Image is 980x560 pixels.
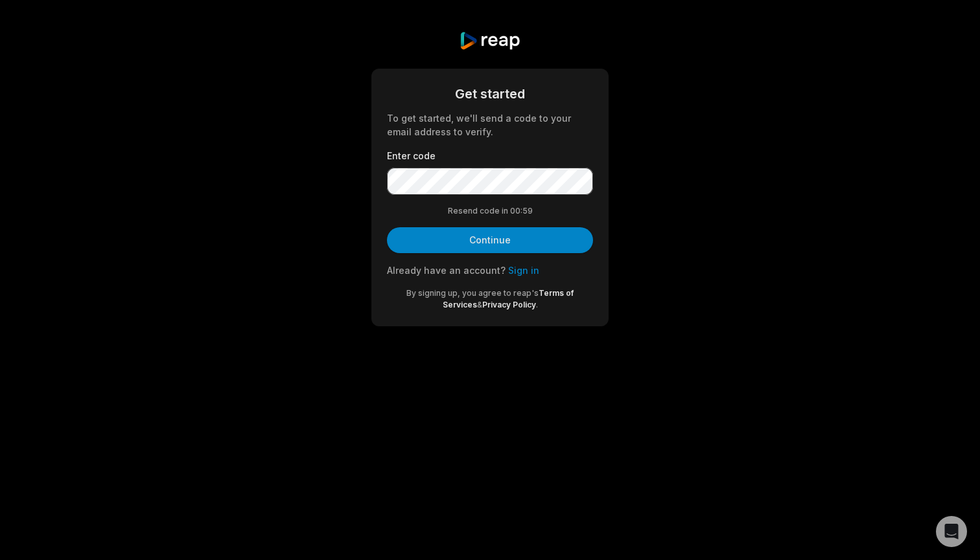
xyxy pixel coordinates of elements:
[406,288,539,298] span: By signing up, you agree to reap's
[477,300,482,309] span: &
[387,227,593,253] button: Continue
[936,516,967,547] div: Open Intercom Messenger
[522,205,533,217] span: 59
[387,205,593,217] div: Resend code in 00:
[459,31,520,50] img: reap
[387,111,593,139] div: To get started, we'll send a code to your email address to verify.
[387,265,506,276] span: Already have an account?
[508,265,539,276] a: Sign in
[482,300,536,309] a: Privacy Policy
[387,149,593,162] label: Enter code
[536,300,538,309] span: .
[387,84,593,104] div: Get started
[443,288,574,309] a: Terms of Services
